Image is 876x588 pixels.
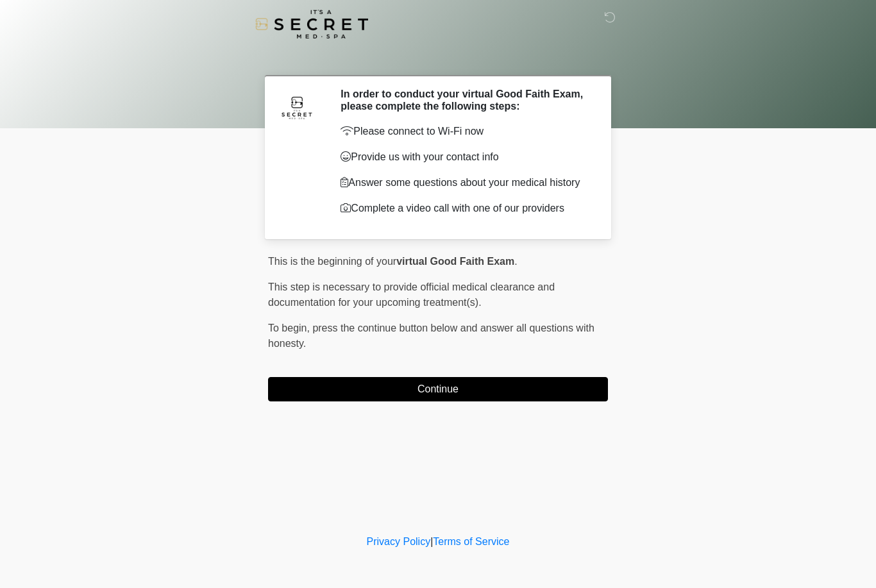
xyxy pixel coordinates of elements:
[268,281,555,308] span: This step is necessary to provide official medical clearance and documentation for your upcoming ...
[341,175,589,190] p: Answer some questions about your medical history
[255,10,368,38] img: It's A Secret Med Spa Logo
[258,46,618,70] h1: ‎ ‎
[341,149,589,165] p: Provide us with your contact info
[514,256,517,267] span: .
[268,256,396,267] span: This is the beginning of your
[268,323,312,333] span: To begin,
[268,323,594,349] span: press the continue button below and answer all questions with honesty.
[341,201,589,216] p: Complete a video call with one of our providers
[433,536,509,547] a: Terms of Service
[396,256,514,267] strong: virtual Good Faith Exam
[341,88,589,112] h2: In order to conduct your virtual Good Faith Exam, please complete the following steps:
[268,377,608,401] button: Continue
[341,124,589,139] p: Please connect to Wi-Fi now
[367,536,431,547] a: Privacy Policy
[430,536,433,547] a: |
[278,88,316,126] img: Agent Avatar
